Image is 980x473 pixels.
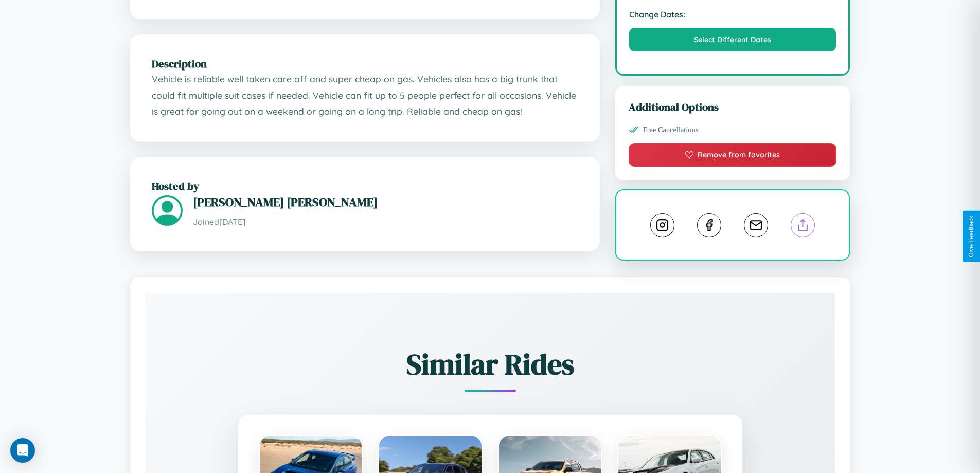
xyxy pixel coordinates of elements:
h3: Additional Options [629,99,837,114]
p: Vehicle is reliable well taken care off and super cheap on gas. Vehicles also has a big trunk tha... [152,71,578,120]
button: Remove from favorites [629,143,837,167]
button: Select Different Dates [629,28,836,51]
h2: Similar Rides [182,344,799,384]
h3: [PERSON_NAME] [PERSON_NAME] [193,194,578,211]
h2: Description [152,56,578,71]
h2: Hosted by [152,179,578,194]
span: Free Cancellations [643,126,699,134]
strong: Change Dates: [629,9,836,20]
p: Joined [DATE] [193,215,578,230]
div: Give Feedback [968,216,975,257]
div: Open Intercom Messenger [10,438,35,463]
